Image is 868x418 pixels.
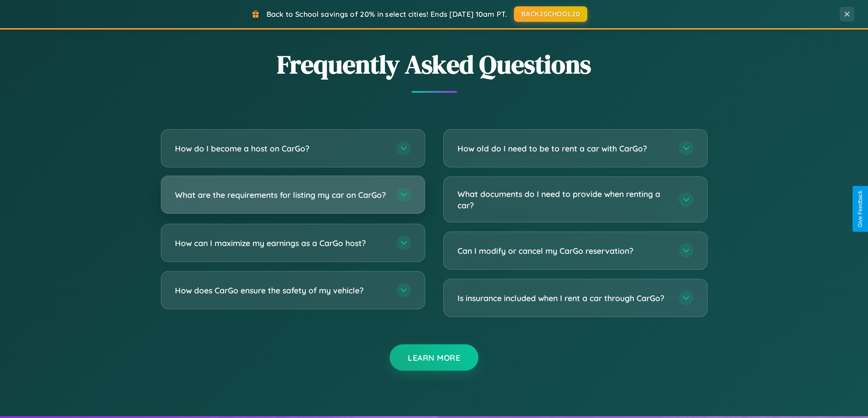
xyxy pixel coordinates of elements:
[175,237,387,249] h3: How can I maximize my earnings as a CarGo host?
[161,47,708,82] h2: Frequently Asked Questions
[175,189,387,201] h3: What are the requirements for listing my car on CarGo?
[457,245,670,257] h3: Can I modify or cancel my CarGo reservation?
[457,143,670,154] h3: How old do I need to be to rent a car with CarGo?
[457,188,670,211] h3: What documents do I need to provide when renting a car?
[175,143,387,154] h3: How do I become a host on CarGo?
[267,10,507,19] span: Back to School savings of 20% in select cities! Ends [DATE] 10am PT.
[857,191,863,227] div: Give Feedback
[514,6,587,22] button: BACK2SCHOOL20
[390,344,478,371] button: Learn More
[175,285,387,296] h3: How does CarGo ensure the safety of my vehicle?
[457,292,670,304] h3: Is insurance included when I rent a car through CarGo?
